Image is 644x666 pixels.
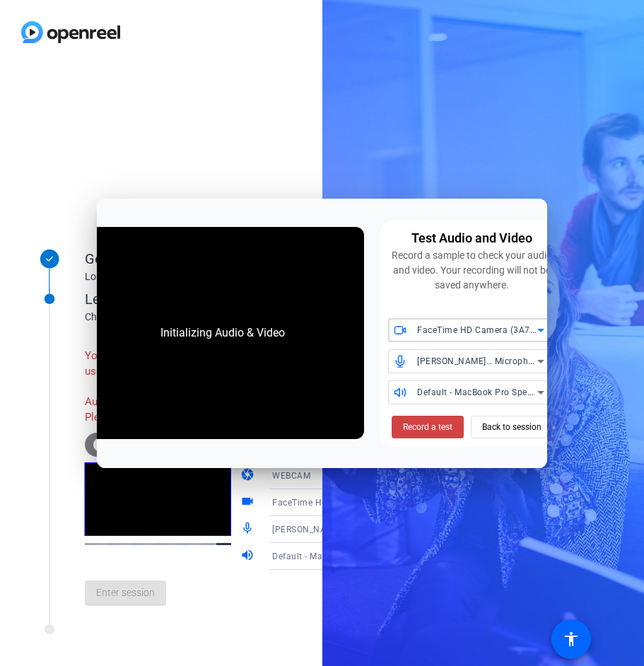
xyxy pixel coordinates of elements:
span: Default - MacBook Pro Speakers (Built-in) [417,386,587,397]
button: Record a test [392,416,464,438]
mat-icon: camera [240,467,257,484]
div: Get Ready! [85,248,368,269]
mat-icon: info [92,436,109,453]
div: Looks like you've been invited to join [85,269,368,284]
mat-icon: accessibility [563,631,580,648]
div: Initializing Audio & Video [146,310,299,356]
div: Let's get connected. [85,288,397,310]
span: FaceTime HD Camera (3A71:F4B5) [272,496,417,508]
div: Choose your settings [85,310,397,325]
span: Record a test [403,421,452,433]
mat-icon: volume_up [240,548,257,565]
span: [PERSON_NAME]… Microphone [417,355,544,366]
div: You must grant permissions to use the camera. [85,341,240,387]
span: FaceTime HD Camera (3A71:F4B5) [417,324,562,335]
mat-icon: videocam [240,494,257,511]
span: Default - MacBook Pro Speakers (Built-in) [272,550,443,561]
button: Back to session [471,416,553,438]
div: Test Audio and Video [411,228,532,248]
mat-icon: mic_none [240,521,257,538]
span: Back to session [482,414,541,440]
div: Record a sample to check your audio and video. Your recording will not be saved anywhere. [388,248,556,293]
div: Audio stream not available. Please change the audio source. [85,387,240,433]
span: WEBCAM [272,471,310,481]
span: [PERSON_NAME]… Microphone [272,523,399,534]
